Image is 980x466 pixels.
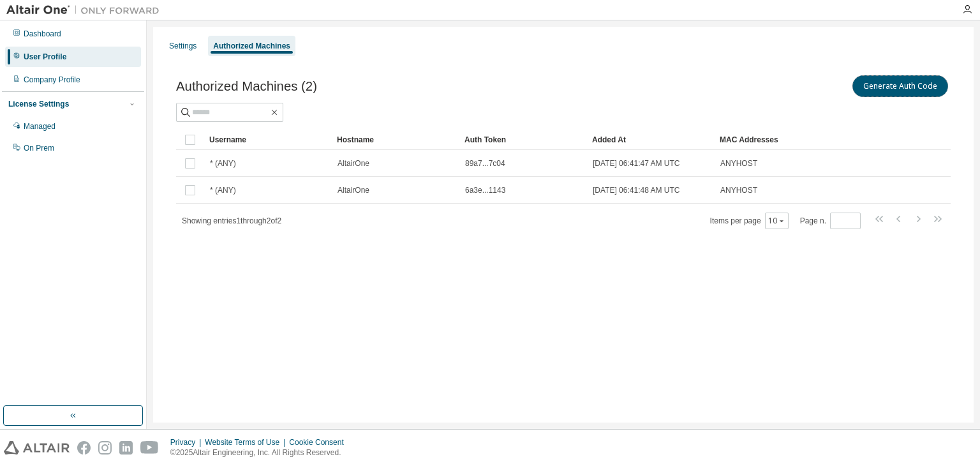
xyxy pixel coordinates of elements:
[592,130,709,150] div: Added At
[119,441,133,455] img: linkedin.svg
[465,158,505,169] span: 89a7...7c04
[337,130,454,150] div: Hostname
[464,130,582,150] div: Auth Token
[169,41,197,51] div: Settings
[182,216,281,225] span: Showing entries 1 through 2 of 2
[338,158,369,169] span: AltairOne
[720,158,757,169] span: ANYHOST
[98,441,112,455] img: instagram.svg
[800,213,861,229] span: Page n.
[710,213,789,229] span: Items per page
[6,4,166,17] img: Altair One
[24,121,56,132] div: Managed
[213,41,290,51] div: Authorized Machines
[24,143,54,153] div: On Prem
[140,441,159,455] img: youtube.svg
[8,99,69,109] div: License Settings
[205,437,289,447] div: Website Terms of Use
[852,75,948,97] button: Generate Auth Code
[768,216,785,226] button: 10
[720,185,757,195] span: ANYHOST
[338,185,369,195] span: AltairOne
[77,441,91,455] img: facebook.svg
[24,29,61,39] div: Dashboard
[24,75,80,85] div: Company Profile
[593,185,680,195] span: [DATE] 06:41:48 AM UTC
[210,158,236,169] span: * (ANY)
[209,130,327,150] div: Username
[176,79,317,94] span: Authorized Machines (2)
[4,441,70,455] img: altair_logo.svg
[24,52,66,62] div: User Profile
[170,447,352,458] p: © 2025 Altair Engineering, Inc. All Rights Reserved.
[465,185,505,195] span: 6a3e...1143
[170,437,205,447] div: Privacy
[593,158,680,169] span: [DATE] 06:41:47 AM UTC
[289,437,351,447] div: Cookie Consent
[720,130,817,150] div: MAC Addresses
[210,185,236,195] span: * (ANY)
